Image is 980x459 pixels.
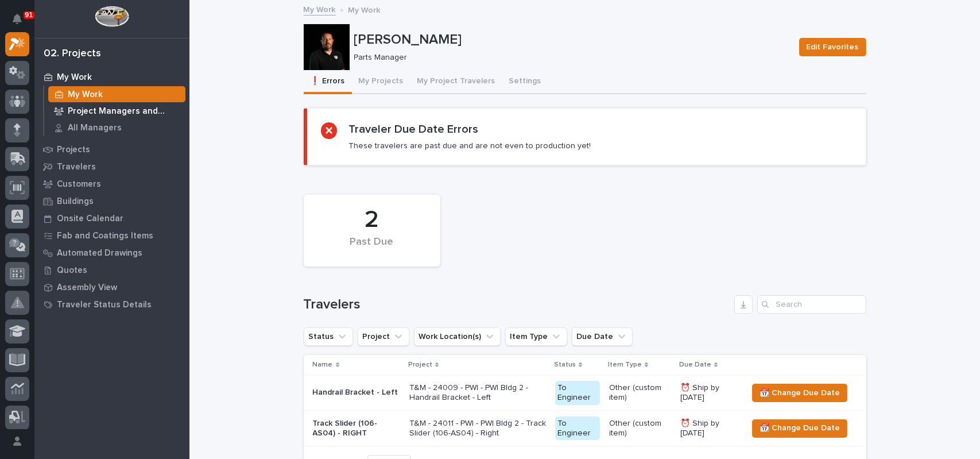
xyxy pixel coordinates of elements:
button: Project [358,327,409,346]
span: Edit Favorites [807,40,859,54]
p: Onsite Calendar [57,214,123,224]
h1: Travelers [304,296,730,313]
div: Past Due [323,236,421,260]
p: 91 [25,11,33,19]
a: My Work [34,68,189,86]
p: Other (custom item) [609,383,671,403]
p: All Managers [68,123,122,133]
p: Project Managers and Engineers [68,106,181,117]
p: [PERSON_NAME] [354,32,790,48]
a: Traveler Status Details [34,296,189,313]
div: To Engineer [555,416,600,441]
a: Project Managers and Engineers [44,103,189,119]
button: Edit Favorites [799,38,866,56]
a: My Work [44,86,189,102]
div: 2 [323,206,421,234]
span: 📆 Change Due Date [760,421,840,435]
a: Onsite Calendar [34,210,189,227]
p: Buildings [57,196,94,207]
button: 📆 Change Due Date [752,384,847,402]
p: Handrail Bracket - Left [313,388,401,398]
tr: Track Slider (106-AS04) - RIGHTT&M - 24011 - PWI - PWI Bldg 2 - Track Slider (106-AS04) - RightTo... [304,411,866,446]
a: Fab and Coatings Items [34,227,189,244]
p: T&M - 24009 - PWI - PWI Bldg 2 - Handrail Bracket - Left [409,383,546,403]
span: 📆 Change Due Date [760,386,840,400]
button: Settings [502,70,548,94]
p: Customers [57,179,101,190]
p: My Work [348,3,381,16]
a: Customers [34,175,189,192]
button: Work Location(s) [414,327,501,346]
p: T&M - 24011 - PWI - PWI Bldg 2 - Track Slider (106-AS04) - Right [409,419,546,438]
tr: Handrail Bracket - LeftT&M - 24009 - PWI - PWI Bldg 2 - Handrail Bracket - LeftTo EngineerOther (... [304,375,866,411]
button: Due Date [572,327,633,346]
div: Notifications91 [14,14,29,32]
p: Parts Manager [354,53,785,63]
p: Automated Drawings [57,248,142,259]
p: These travelers are past due and are not even to production yet! [348,141,591,151]
input: Search [757,295,866,314]
p: Project [408,358,432,371]
img: Workspace Logo [95,6,129,27]
button: Notifications [5,7,29,31]
p: My Work [68,90,103,100]
p: Due Date [679,358,711,371]
p: Name [313,358,333,371]
a: Quotes [34,261,189,279]
p: Other (custom item) [609,419,671,438]
p: ⏰ Ship by [DATE] [680,383,738,403]
p: Quotes [57,265,87,276]
p: ⏰ Ship by [DATE] [680,419,738,438]
p: Travelers [57,162,96,172]
a: Travelers [34,158,189,175]
button: My Projects [352,70,410,94]
h2: Traveler Due Date Errors [348,122,478,136]
p: Status [554,358,576,371]
p: Track Slider (106-AS04) - RIGHT [313,419,401,438]
p: Traveler Status Details [57,300,152,310]
a: Automated Drawings [34,244,189,261]
a: Projects [34,141,189,158]
p: Item Type [608,358,642,371]
button: Status [304,327,353,346]
button: ❗ Errors [304,70,352,94]
a: Buildings [34,192,189,210]
button: 📆 Change Due Date [752,419,847,438]
p: Fab and Coatings Items [57,231,153,241]
a: Assembly View [34,279,189,296]
div: 02. Projects [44,48,101,60]
p: Assembly View [57,283,117,293]
a: My Work [304,2,336,16]
p: My Work [57,72,92,83]
button: My Project Travelers [410,70,502,94]
p: Projects [57,145,90,155]
div: To Engineer [555,381,600,405]
button: Item Type [505,327,567,346]
a: All Managers [44,119,189,136]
